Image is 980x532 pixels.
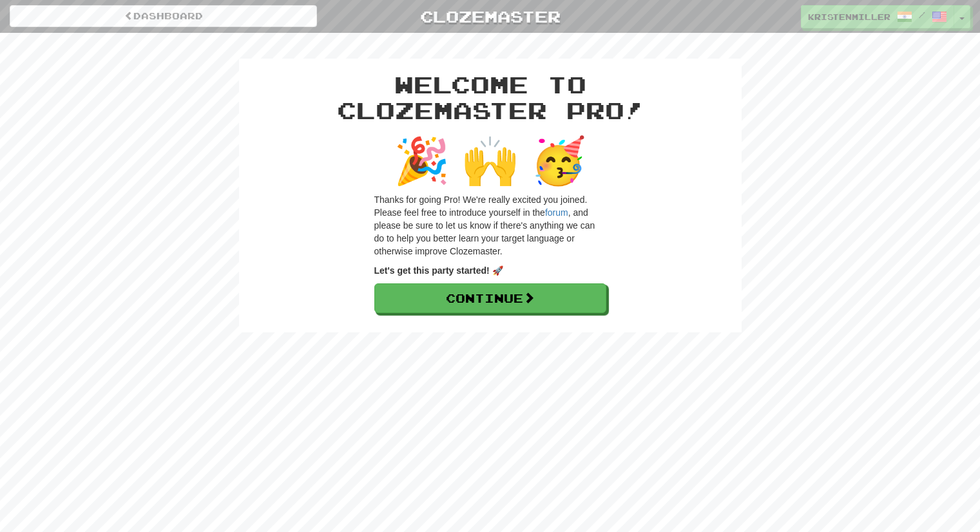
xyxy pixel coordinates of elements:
a: Clozemaster [336,5,644,28]
strong: Let's get this party started! 🚀 [374,265,503,276]
span: kristenmiller [808,11,890,23]
h1: Welcome to Clozemaster Pro! [249,71,732,122]
a: forum [545,207,568,218]
a: Continue [374,283,606,313]
div: 🎉 🙌 🥳 [249,129,732,193]
span: / [919,10,925,19]
p: Thanks for going Pro! We're really excited you joined. Please feel free to introduce yourself in ... [374,193,606,258]
a: Dashboard [10,5,317,27]
a: kristenmiller / [801,5,954,28]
